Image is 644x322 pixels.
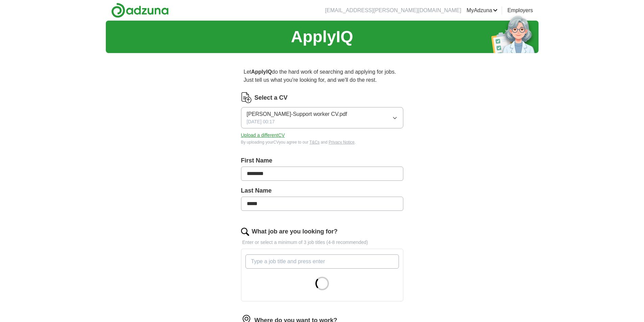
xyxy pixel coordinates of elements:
img: Adzuna logo [111,3,169,18]
h1: ApplyIQ [291,25,353,49]
img: search.png [241,228,249,236]
input: Type a job title and press enter [245,254,399,269]
button: Upload a differentCV [241,132,285,139]
label: What job are you looking for? [252,227,338,236]
li: [EMAIL_ADDRESS][PERSON_NAME][DOMAIN_NAME] [325,6,461,15]
p: Let do the hard work of searching and applying for jobs. Just tell us what you're looking for, an... [241,65,403,87]
img: CV Icon [241,92,252,103]
div: By uploading your CV you agree to our and . [241,139,403,145]
a: MyAdzuna [467,6,498,15]
span: [DATE] 00:17 [247,118,275,125]
a: Employers [507,6,533,15]
span: [PERSON_NAME]-Support worker CV.pdf [247,110,347,118]
label: Last Name [241,186,403,195]
label: Select a CV [255,93,288,102]
button: [PERSON_NAME]-Support worker CV.pdf[DATE] 00:17 [241,107,403,128]
label: First Name [241,156,403,165]
a: Privacy Notice [329,140,355,145]
a: T&Cs [309,140,319,145]
p: Enter or select a minimum of 3 job titles (4-8 recommended) [241,239,403,246]
strong: ApplyIQ [251,69,272,75]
